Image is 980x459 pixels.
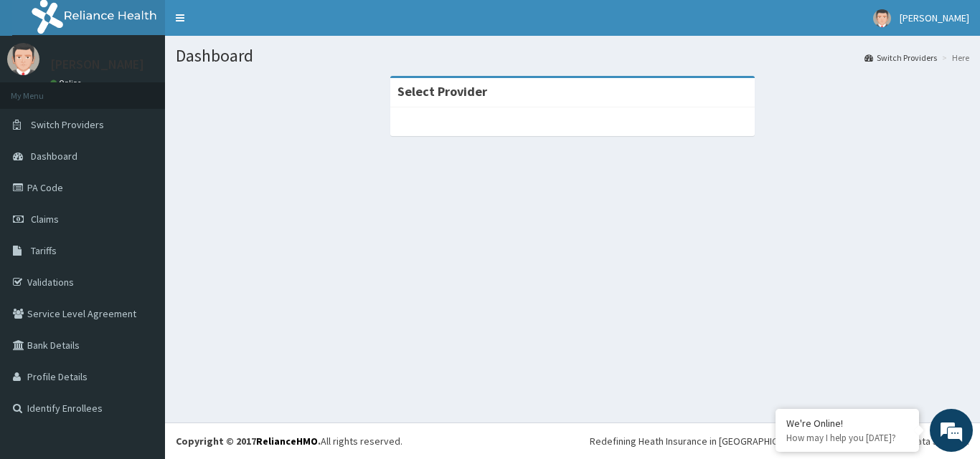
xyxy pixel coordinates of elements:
strong: Select Provider [397,83,487,100]
img: User Image [873,9,891,27]
div: We're Online! [786,417,908,430]
span: Claims [31,213,59,226]
span: Switch Providers [31,118,104,131]
img: User Image [7,43,39,75]
span: [PERSON_NAME] [900,11,969,24]
div: Redefining Heath Insurance in [GEOGRAPHIC_DATA] using Telemedicine and Data Science! [590,434,969,448]
span: Tariffs [31,244,57,257]
footer: All rights reserved. [165,422,980,459]
a: Online [50,78,85,88]
a: Switch Providers [864,52,937,64]
li: Here [938,52,969,64]
p: How may I help you today? [786,432,908,444]
p: [PERSON_NAME] [50,58,144,71]
h1: Dashboard [176,47,969,65]
strong: Copyright © 2017 . [176,435,321,448]
a: RelianceHMO [256,435,318,448]
span: Dashboard [31,150,77,163]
